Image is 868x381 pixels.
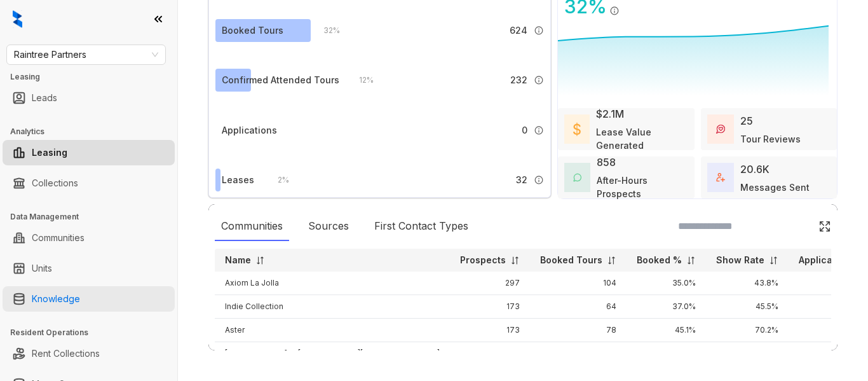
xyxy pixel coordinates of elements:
[13,10,22,28] img: logo
[609,6,620,16] img: Info
[534,25,544,36] img: Info
[534,75,544,85] img: Info
[792,221,803,232] img: SearchIcon
[3,341,175,366] li: Rent Collections
[596,125,688,152] div: Lease Value Generated
[740,132,801,146] div: Tour Reviews
[627,295,706,319] td: 37.0%
[3,225,175,251] li: Communities
[534,125,544,135] img: Info
[32,341,100,366] a: Rent Collections
[368,212,475,241] div: First Contact Types
[510,256,520,265] img: sorting
[3,140,175,165] li: Leasing
[215,319,450,342] td: Aster
[222,73,339,87] div: Confirmed Attended Tours
[573,173,581,182] img: AfterHoursConversations
[637,254,682,267] p: Booked %
[573,122,581,135] img: LeaseValue
[222,123,277,137] div: Applications
[225,254,251,267] p: Name
[14,45,158,64] span: Raintree Partners
[818,220,831,233] img: Click Icon
[460,254,506,267] p: Prospects
[597,155,616,170] div: 858
[510,24,527,38] span: 624
[740,162,770,177] div: 20.6K
[540,254,602,267] p: Booked Tours
[716,173,725,182] img: TotalFum
[597,174,688,200] div: After-Hours Prospects
[530,319,627,342] td: 78
[534,175,544,185] img: Info
[215,272,450,295] td: Axiom La Jolla
[215,212,289,241] div: Communities
[607,256,616,265] img: sorting
[10,211,177,223] h3: Data Management
[706,319,789,342] td: 70.2%
[215,295,450,319] td: Indie Collection
[10,71,177,83] h3: Leasing
[450,272,530,295] td: 297
[3,256,175,281] li: Units
[32,225,85,251] a: Communities
[686,256,696,265] img: sorting
[530,342,627,366] td: 42
[740,181,810,194] div: Messages Sent
[255,256,265,265] img: sorting
[3,85,175,111] li: Leads
[32,170,78,196] a: Collections
[215,342,450,366] td: [PERSON_NAME] at [PERSON_NAME][GEOGRAPHIC_DATA]
[10,327,177,338] h3: Resident Operations
[516,173,527,187] span: 32
[3,286,175,312] li: Knowledge
[522,123,527,137] span: 0
[740,113,753,128] div: 25
[706,295,789,319] td: 45.5%
[3,170,175,196] li: Collections
[346,73,374,87] div: 12 %
[222,24,283,38] div: Booked Tours
[716,254,764,267] p: Show Rate
[32,256,52,281] a: Units
[32,140,67,165] a: Leasing
[265,173,289,187] div: 2 %
[627,272,706,295] td: 35.0%
[450,295,530,319] td: 173
[627,342,706,366] td: 26.3%
[706,272,789,295] td: 43.8%
[222,173,254,187] div: Leases
[510,73,527,87] span: 232
[627,319,706,342] td: 45.1%
[32,286,80,312] a: Knowledge
[32,85,57,111] a: Leads
[716,125,725,134] img: TourReviews
[596,106,624,121] div: $2.1M
[450,319,530,342] td: 173
[769,256,778,265] img: sorting
[530,272,627,295] td: 104
[706,342,789,366] td: 45.8%
[799,254,855,267] p: Applications
[311,24,340,38] div: 32 %
[10,126,177,137] h3: Analytics
[450,342,530,366] td: 160
[302,212,355,241] div: Sources
[530,295,627,319] td: 64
